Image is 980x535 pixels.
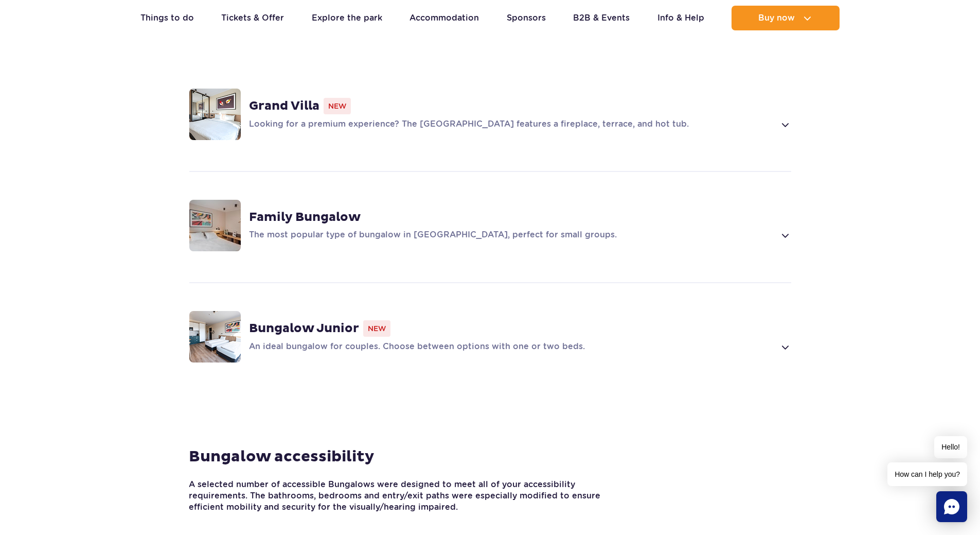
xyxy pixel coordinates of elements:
p: Looking for a premium experience? The [GEOGRAPHIC_DATA] features a fireplace, terrace, and hot tub. [249,118,775,131]
a: B2B & Events [573,6,630,30]
p: The most popular type of bungalow in [GEOGRAPHIC_DATA], perfect for small groups. [249,229,775,241]
p: A selected number of accessible Bungalows were designed to meet all of your accessibility require... [189,479,619,513]
strong: Bungalow Junior [249,321,359,336]
span: Buy now [758,13,795,23]
span: New [324,98,351,114]
span: New [363,320,390,337]
h4: Bungalow accessibility [189,447,791,467]
a: Accommodation [409,6,479,30]
a: Things to do [140,6,194,30]
strong: Grand Villa [249,98,319,114]
div: Chat [936,491,967,522]
a: Sponsors [507,6,546,30]
button: Buy now [732,6,840,30]
span: How can I help you? [887,462,967,486]
a: Explore the park [312,6,382,30]
a: Tickets & Offer [221,6,284,30]
strong: Family Bungalow [249,210,361,225]
a: Info & Help [657,6,704,30]
span: Hello! [934,436,967,458]
p: An ideal bungalow for couples. Choose between options with one or two beds. [249,341,775,353]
